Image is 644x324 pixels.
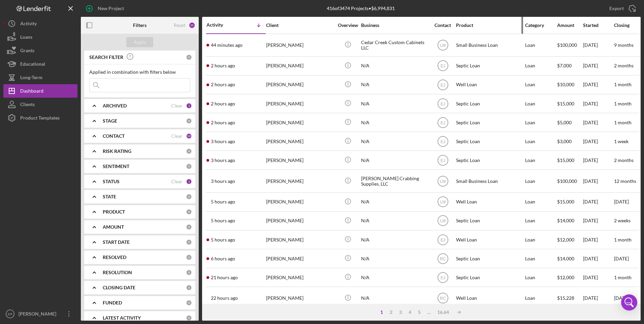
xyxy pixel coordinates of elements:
[525,250,556,267] div: Loan
[583,231,613,249] div: [DATE]
[3,71,77,84] button: Long-Term
[3,57,77,71] a: Educational
[614,42,634,48] time: 9 months
[3,84,77,98] button: Dashboard
[186,179,192,185] div: 1
[211,256,235,261] time: 2025-08-28 14:15
[583,250,613,267] div: [DATE]
[525,212,556,230] div: Loan
[614,178,636,184] time: 12 months
[583,132,613,150] div: [DATE]
[557,250,582,267] div: $14,000
[335,23,360,28] div: Overview
[456,193,523,211] div: Well Loan
[17,307,61,322] div: [PERSON_NAME]
[89,69,190,75] div: Applied in combination with filters below
[20,44,34,59] div: Grants
[377,310,386,315] div: 1
[206,22,236,28] div: Activity
[456,151,523,169] div: Septic Loan
[361,212,428,230] div: N/A
[171,133,183,139] div: Clear
[614,295,629,301] time: [DATE]
[614,138,629,144] time: 1 week
[211,101,235,106] time: 2025-08-28 17:56
[20,17,37,32] div: Activity
[186,194,192,200] div: 0
[20,111,60,126] div: Product Templates
[103,300,122,305] b: FUNDED
[20,84,43,99] div: Dashboard
[525,34,556,56] div: Loan
[440,139,445,144] text: EJ
[434,310,452,315] div: 16.64
[614,101,632,106] time: 1 month
[134,37,146,47] div: Apply
[211,158,235,163] time: 2025-08-28 17:30
[186,254,192,260] div: 0
[557,114,582,131] div: $5,000
[3,30,77,44] button: Loans
[583,212,613,230] div: [DATE]
[525,57,556,75] div: Loan
[3,17,77,30] a: Activity
[557,212,582,230] div: $14,000
[211,82,235,87] time: 2025-08-28 18:01
[266,212,333,230] div: [PERSON_NAME]
[266,231,333,249] div: [PERSON_NAME]
[186,133,192,139] div: 13
[211,139,235,144] time: 2025-08-28 17:33
[583,76,613,94] div: [DATE]
[186,118,192,124] div: 0
[103,315,141,321] b: LATEST ACTIVITY
[440,179,446,184] text: LM
[557,231,582,249] div: $12,000
[81,2,131,15] button: New Project
[583,23,613,28] div: Started
[186,148,192,154] div: 0
[266,23,333,28] div: Client
[211,295,238,301] time: 2025-08-27 21:40
[361,250,428,267] div: N/A
[211,63,235,68] time: 2025-08-28 18:09
[186,315,192,321] div: 0
[456,114,523,131] div: Septic Loan
[133,23,147,28] b: Filters
[614,82,632,87] time: 1 month
[525,170,556,192] div: Loan
[211,275,238,280] time: 2025-08-27 22:51
[614,218,631,223] time: 2 weeks
[20,71,42,86] div: Long-Term
[186,163,192,169] div: 0
[583,151,613,169] div: [DATE]
[361,151,428,169] div: N/A
[266,132,333,150] div: [PERSON_NAME]
[583,114,613,131] div: [DATE]
[186,285,192,291] div: 0
[456,212,523,230] div: Septic Loan
[266,34,333,56] div: [PERSON_NAME]
[557,23,582,28] div: Amount
[266,287,333,309] div: [PERSON_NAME]
[557,268,582,286] div: $12,000
[126,37,153,47] button: Apply
[603,2,641,15] button: Export
[186,54,192,60] div: 0
[424,310,434,315] div: ...
[525,76,556,94] div: Loan
[211,237,235,242] time: 2025-08-28 14:52
[266,250,333,267] div: [PERSON_NAME]
[20,30,32,45] div: Loans
[3,44,77,57] button: Grants
[440,256,446,261] text: RC
[557,57,582,75] div: $7,000
[557,76,582,94] div: $10,000
[266,268,333,286] div: [PERSON_NAME]
[186,239,192,245] div: 0
[440,64,445,68] text: EJ
[614,274,632,280] time: 1 month
[456,268,523,286] div: Septic Loan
